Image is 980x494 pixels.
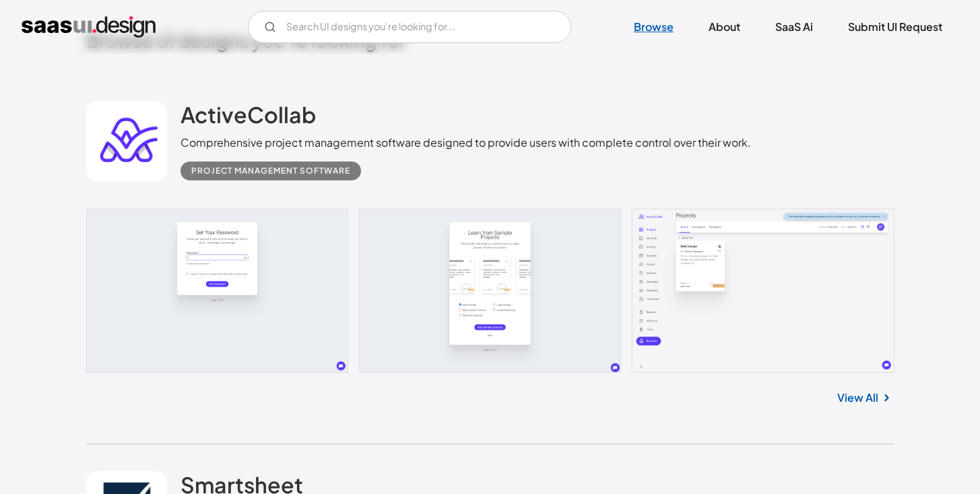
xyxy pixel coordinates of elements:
[832,12,958,42] a: Submit UI Request
[248,11,571,43] form: Email Form
[692,12,756,42] a: About
[22,16,156,38] a: home
[181,135,751,151] div: Comprehensive project management software designed to provide users with complete control over th...
[618,12,690,42] a: Browse
[191,163,350,179] div: Project Management Software
[248,11,571,43] input: Search UI designs you're looking for...
[837,390,878,406] a: View All
[181,101,316,135] a: ActiveCollab
[181,101,316,128] h2: ActiveCollab
[759,12,829,42] a: SaaS Ai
